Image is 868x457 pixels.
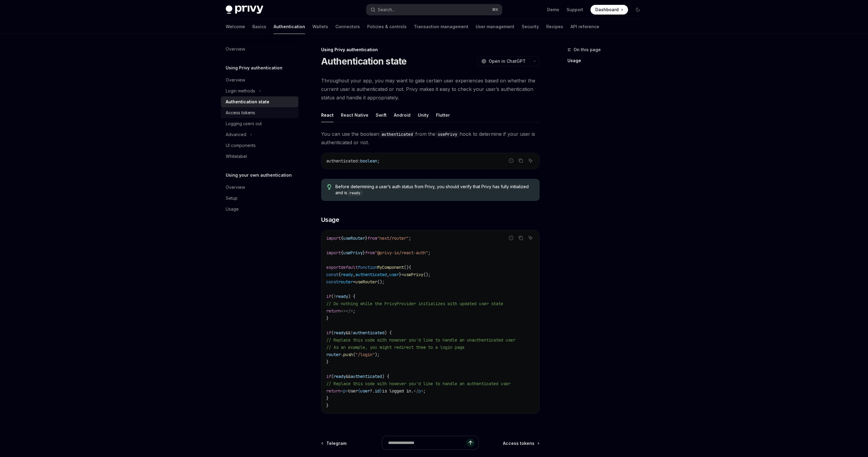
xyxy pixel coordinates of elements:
span: Open in ChatGPT [489,58,526,64]
span: usePrivy [343,250,363,255]
span: } [363,250,365,255]
span: } [326,395,329,401]
span: import [326,250,341,255]
a: Overview [221,75,298,85]
span: user [389,272,399,277]
div: Using Privy authentication [321,47,540,53]
a: Usage [221,204,298,215]
span: ready [334,330,346,335]
span: // As an example, you might redirect them to a login page [326,345,464,350]
span: () [404,265,409,270]
span: ready [334,374,346,379]
span: ?. [370,388,375,394]
span: > [346,388,348,394]
span: && [346,374,351,379]
span: if [326,330,331,335]
span: ) { [382,374,389,379]
code: usePrivy [435,131,460,138]
span: ; [353,308,355,314]
span: authenticated [353,330,384,335]
a: Security [522,19,539,34]
span: ); [375,352,380,357]
span: MyComponent [377,265,404,270]
span: > [421,388,423,394]
a: Basics [252,19,266,34]
div: Overview [226,184,245,191]
span: authenticated [326,158,358,164]
a: Usage [567,56,647,65]
span: authenticated [351,374,382,379]
div: UI components [226,142,256,149]
div: Usage [226,205,239,213]
code: ready [347,190,363,196]
div: Swift [376,108,387,122]
span: = [353,279,355,285]
span: import [326,235,341,241]
span: } [399,272,401,277]
div: Whitelabel [226,153,247,160]
span: from [365,250,375,255]
span: Dashboard [595,7,619,13]
a: Dashboard [590,5,628,15]
span: ; [409,235,411,241]
span: ready [336,294,348,299]
div: Overview [226,76,245,84]
span: ! [351,330,353,335]
a: User management [476,19,514,34]
h5: Using Privy authentication [226,64,282,72]
div: Advanced [226,131,246,138]
button: Open in ChatGPT [477,56,529,66]
a: Welcome [226,19,245,34]
span: useRouter [343,235,365,241]
span: is logged in. [382,388,414,394]
span: user [360,388,370,394]
input: Ask a question... [388,436,466,449]
a: UI components [221,140,298,151]
span: "@privy-io/react-auth" [375,250,428,255]
span: "/login" [355,352,375,357]
button: Send message [466,439,475,447]
span: // Replace this code with however you'd like to handle an unauthenticated user [326,337,515,343]
span: (); [377,279,384,285]
span: ; [423,388,426,394]
a: Recipes [546,19,563,34]
span: } [365,235,367,241]
span: < [341,388,343,394]
span: default [341,265,358,270]
span: { [358,388,360,394]
span: usePrivy [404,272,423,277]
div: Unity [418,108,429,122]
span: <></> [341,308,353,314]
span: p [418,388,421,394]
div: Android [394,108,411,122]
div: Login methods [226,87,255,95]
span: ! [334,294,336,299]
div: Flutter [436,108,450,122]
a: Demo [547,7,559,13]
span: p [343,388,346,394]
span: ( [331,374,334,379]
span: const [326,279,338,285]
span: { [409,265,411,270]
span: // Replace this code with however you'd like to handle an authenticated user [326,381,510,386]
a: Authentication [274,19,305,34]
span: ( [331,330,334,335]
span: ) { [384,330,392,335]
span: export [326,265,341,270]
h5: Using your own authentication [226,172,292,179]
span: } [326,315,329,321]
a: Wallets [312,19,328,34]
span: useRouter [355,279,377,285]
div: Logging users out [226,120,262,127]
img: dark logo [226,5,263,14]
span: ready [341,272,353,277]
button: Open search [366,4,502,15]
span: (); [423,272,431,277]
a: Authentication state [221,96,298,107]
div: Access tokens [226,109,255,116]
span: router [338,279,353,285]
button: Copy the contents from the code block [517,234,525,242]
a: Overview [221,182,298,193]
span: { [338,272,341,277]
span: ( [353,352,355,357]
